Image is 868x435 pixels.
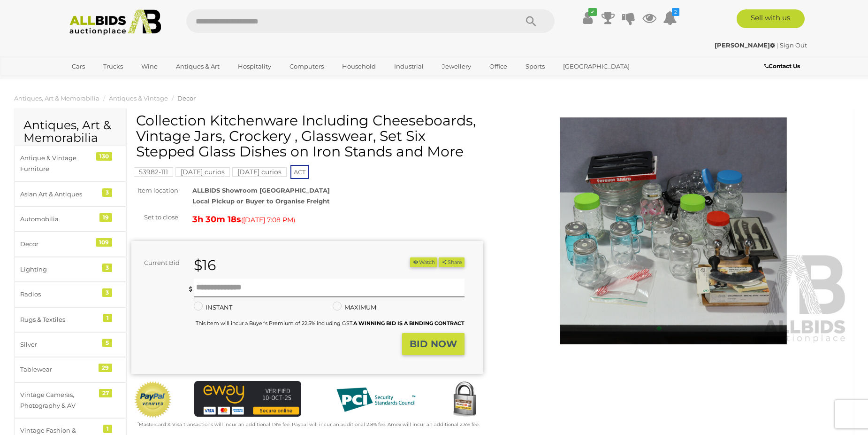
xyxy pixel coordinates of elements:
[102,339,112,347] div: 5
[194,256,216,274] strong: $16
[103,314,112,322] div: 1
[283,59,330,74] a: Computers
[102,188,112,197] div: 3
[410,257,437,267] li: Watch this item
[14,94,99,102] a: Antiques, Art & Memorabilia
[14,207,126,232] a: Automobilia 19
[124,212,185,223] div: Set to close
[134,381,172,419] img: Official PayPal Seal
[20,364,98,375] div: Tablewear
[192,186,330,194] strong: ALLBIDS Showroom [GEOGRAPHIC_DATA]
[20,389,98,412] div: Vintage Cameras, Photography & AV
[14,357,126,382] a: Tablewear 29
[557,59,636,74] a: [GEOGRAPHIC_DATA]
[170,59,226,74] a: Antiques & Art
[137,421,480,427] small: Mastercard & Visa transactions will incur an additional 1.9% fee. Paypal will incur an additional...
[99,213,112,222] div: 19
[14,307,126,332] a: Rugs & Textiles 1
[588,8,597,16] i: ✔
[136,113,481,159] h1: Collection Kitchenware Including Cheeseboards, Vintage Jars, Crockery , Glasswear, Set Six Steppe...
[99,389,112,397] div: 27
[777,41,778,49] span: |
[20,153,98,175] div: Antique & Vintage Furniture
[329,381,423,419] img: PCI DSS compliant
[410,338,457,350] strong: BID NOW
[764,62,800,70] b: Contact Us
[14,382,126,419] a: Vintage Cameras, Photography & AV 27
[410,257,437,267] button: Watch
[737,9,805,28] a: Sell with us
[103,425,112,433] div: 1
[109,94,168,102] a: Antiques & Vintage
[14,332,126,357] a: Silver 5
[241,216,295,224] span: ( )
[483,59,513,74] a: Office
[66,59,91,74] a: Cars
[663,9,677,26] a: 2
[780,41,807,49] a: Sign Out
[20,214,98,225] div: Automobilia
[96,152,112,161] div: 130
[715,41,777,49] a: [PERSON_NAME]
[175,167,230,177] mark: [DATE] curios
[131,257,187,268] div: Current Bid
[14,146,126,182] a: Antique & Vintage Furniture 130
[402,333,464,355] button: BID NOW
[23,119,117,145] h2: Antiques, Art & Memorabilia
[14,257,126,282] a: Lighting 3
[194,381,301,417] img: eWAY Payment Gateway
[290,165,309,179] span: ACT
[336,59,382,74] a: Household
[20,314,98,325] div: Rugs & Textiles
[20,339,98,350] div: Silver
[20,239,98,249] div: Decor
[497,117,849,344] img: Collection Kitchenware Including Cheeseboards, Vintage Jars, Crockery , Glasswear, Set Six Steppe...
[102,288,112,297] div: 3
[243,216,293,224] span: [DATE] 7:08 PM
[196,320,464,326] small: This Item will incur a Buyer's Premium of 22.5% including GST.
[14,282,126,307] a: Radios 3
[232,59,277,74] a: Hospitality
[388,59,430,74] a: Industrial
[134,167,173,177] mark: 53982-111
[96,238,112,247] div: 109
[20,264,98,275] div: Lighting
[580,9,594,26] a: ✔
[135,59,164,74] a: Wine
[232,167,287,177] mark: [DATE] curios
[192,197,330,205] strong: Local Pickup or Buyer to Organise Freight
[97,59,129,74] a: Trucks
[446,381,483,419] img: Secured by Rapid SSL
[192,214,241,225] strong: 3h 30m 18s
[124,185,185,196] div: Item location
[14,232,126,256] a: Decor 109
[508,9,555,33] button: Search
[14,182,126,207] a: Asian Art & Antiques 3
[20,289,98,300] div: Radios
[99,364,112,372] div: 29
[439,257,464,267] button: Share
[175,168,230,176] a: [DATE] curios
[333,302,376,313] label: MAXIMUM
[436,59,477,74] a: Jewellery
[353,320,464,326] b: A WINNING BID IS A BINDING CONTRACT
[102,264,112,272] div: 3
[232,168,287,176] a: [DATE] curios
[177,94,196,102] a: Decor
[134,168,173,176] a: 53982-111
[194,302,232,313] label: INSTANT
[64,9,166,35] img: Allbids.com.au
[20,189,98,200] div: Asian Art & Antiques
[764,61,802,71] a: Contact Us
[672,8,679,16] i: 2
[519,59,551,74] a: Sports
[715,41,775,49] strong: [PERSON_NAME]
